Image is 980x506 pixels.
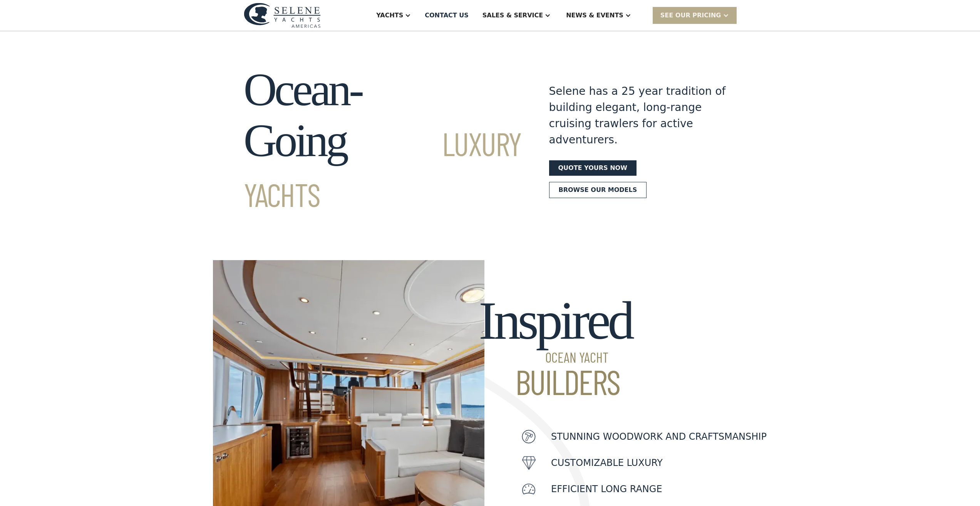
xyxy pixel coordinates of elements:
[551,430,767,444] p: Stunning woodwork and craftsmanship
[244,64,521,217] h1: Ocean-Going
[653,7,737,24] div: SEE Our Pricing
[549,182,647,198] a: Browse our models
[479,364,632,399] span: Builders
[566,11,623,20] div: News & EVENTS
[479,291,632,399] h2: Inspired
[522,456,536,470] img: icon
[244,124,521,213] span: Luxury Yachts
[425,11,469,20] div: Contact US
[660,11,721,20] div: SEE Our Pricing
[376,11,403,20] div: Yachts
[479,350,632,364] span: Ocean Yacht
[551,482,662,496] p: Efficient Long Range
[482,11,543,20] div: Sales & Service
[549,83,726,148] div: Selene has a 25 year tradition of building elegant, long-range cruising trawlers for active adven...
[549,160,637,176] a: Quote yours now
[244,3,321,28] img: logo
[551,456,663,470] p: customizable luxury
